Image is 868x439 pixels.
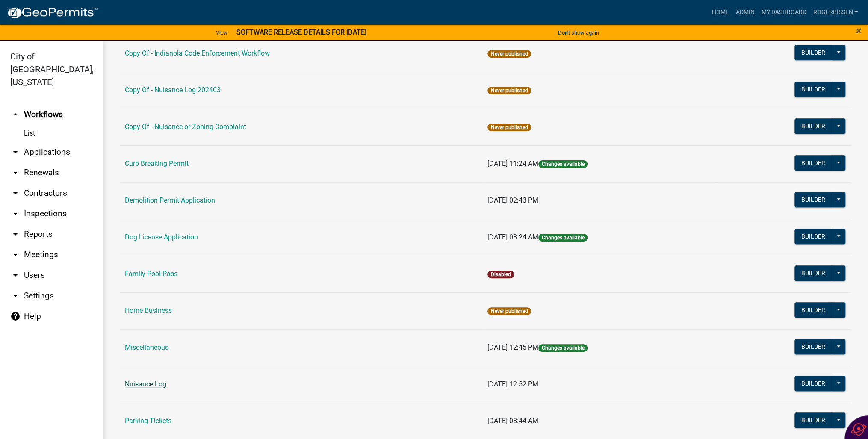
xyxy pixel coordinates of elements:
a: Home Business [125,306,172,315]
button: Builder [794,302,832,318]
button: Builder [794,118,832,134]
span: [DATE] 08:24 AM [487,233,538,241]
i: arrow_drop_up [10,109,21,120]
a: Parking Tickets [125,417,171,425]
span: Changes available [538,234,587,242]
i: arrow_drop_down [10,229,21,239]
button: Close [856,26,862,36]
i: arrow_drop_down [10,291,21,301]
a: Miscellaneous [125,343,168,351]
a: Home [708,4,732,21]
a: RogerBissen [809,4,861,21]
span: [DATE] 12:52 PM [487,380,538,388]
i: arrow_drop_down [10,188,21,198]
i: arrow_drop_down [10,147,21,157]
span: [DATE] 02:43 PM [487,196,538,204]
span: Changes available [538,160,587,168]
i: help [10,311,21,321]
a: Nuisance Log [125,380,166,388]
a: Family Pool Pass [125,270,177,278]
i: arrow_drop_down [10,250,21,260]
span: [DATE] 12:45 PM [487,343,538,351]
i: arrow_drop_down [10,270,21,280]
span: Disabled [487,271,514,278]
i: arrow_drop_down [10,168,21,178]
button: Builder [794,265,832,281]
a: Copy Of - Indianola Code Enforcement Workflow [125,49,270,57]
a: Copy Of - Nuisance Log 202403 [125,86,221,94]
span: × [856,25,862,37]
button: Builder [794,82,832,97]
a: View [213,26,231,40]
button: Builder [794,376,832,391]
button: Builder [794,192,832,207]
span: Never published [487,124,531,131]
span: [DATE] 11:24 AM [487,159,538,168]
button: Don't show again [555,26,602,40]
a: Curb Breaking Permit [125,159,189,168]
button: Builder [794,229,832,244]
i: arrow_drop_down [10,209,21,219]
span: Changes available [538,344,587,352]
span: Never published [487,87,531,94]
strong: SOFTWARE RELEASE DETAILS FOR [DATE] [236,28,366,36]
span: Never published [487,307,531,315]
a: Dog License Application [125,233,198,241]
a: Demolition Permit Application [125,196,215,204]
button: Builder [794,412,832,428]
button: Builder [794,339,832,354]
button: Builder [794,45,832,60]
a: My Dashboard [758,4,809,21]
span: [DATE] 08:44 AM [487,417,538,425]
a: Copy Of - Nuisance or Zoning Complaint [125,123,246,131]
a: Admin [732,4,758,21]
button: Builder [794,155,832,171]
span: Never published [487,50,531,58]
